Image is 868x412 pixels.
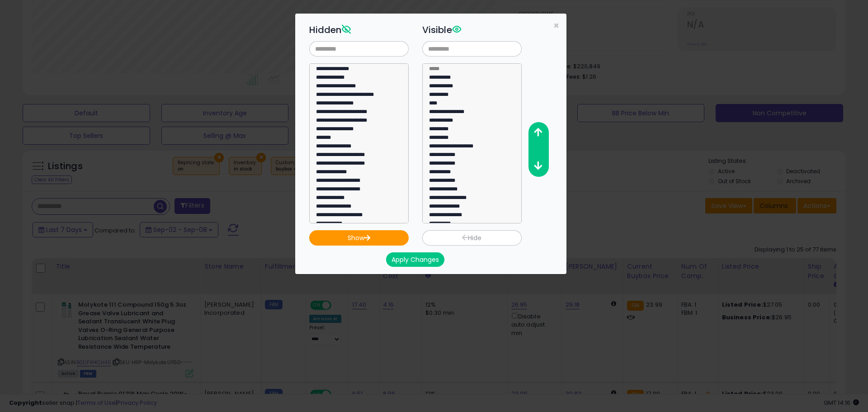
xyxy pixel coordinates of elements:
[553,19,559,32] span: ×
[309,23,409,37] h3: Hidden
[309,230,409,246] button: Show
[422,230,522,246] button: Hide
[422,23,522,37] h3: Visible
[386,252,444,267] button: Apply Changes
